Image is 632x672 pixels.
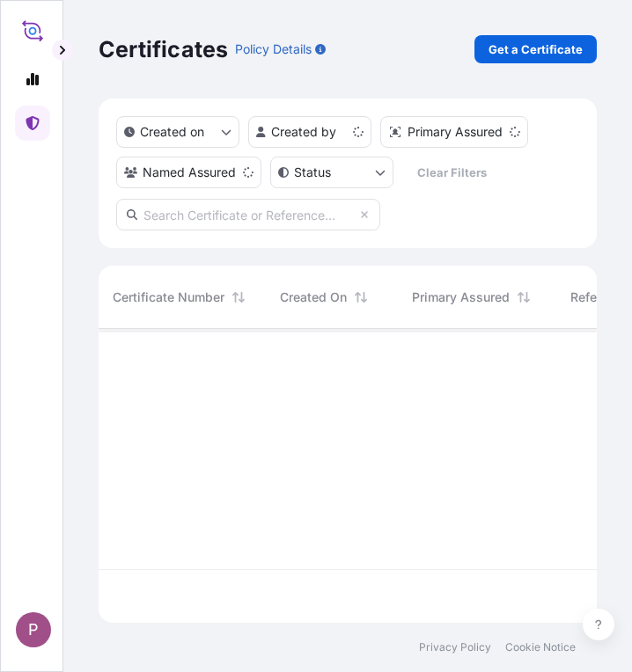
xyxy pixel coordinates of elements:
p: Named Assured [143,164,236,181]
p: Primary Assured [408,123,503,141]
span: Created On [280,289,347,306]
button: distributor Filter options [380,116,528,148]
span: Primary Assured [412,289,510,306]
button: Sort [513,287,534,308]
p: Certificates [99,35,228,63]
button: Sort [228,287,249,308]
span: Certificate Number [113,289,224,306]
p: Clear Filters [417,164,487,181]
p: Created by [271,123,336,141]
button: cargoOwner Filter options [116,157,261,188]
p: Get a Certificate [489,40,583,58]
input: Search Certificate or Reference... [116,199,380,230]
button: Clear Filters [402,158,501,186]
button: createdOn Filter options [116,116,239,148]
a: Cookie Notice [505,640,576,654]
button: createdBy Filter options [248,116,371,148]
button: certificateStatus Filter options [270,157,393,188]
p: Policy Details [235,40,312,58]
a: Privacy Policy [419,640,491,654]
button: Sort [350,287,371,308]
span: P [28,621,39,639]
span: Reference [570,289,629,306]
a: Get a Certificate [474,35,597,63]
p: Created on [140,123,204,141]
p: Status [294,164,331,181]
